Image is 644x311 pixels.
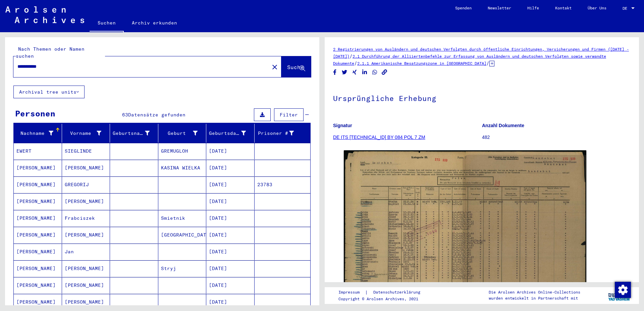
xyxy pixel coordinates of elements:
div: Nachname [16,130,53,137]
p: Copyright © Arolsen Archives, 2021 [338,296,428,302]
div: | [338,289,428,296]
mat-header-cell: Geburt‏ [158,124,207,143]
button: Share on Xing [351,68,358,76]
mat-cell: [PERSON_NAME] [62,193,110,210]
mat-cell: [PERSON_NAME] [14,260,62,277]
a: Impressum [338,289,365,296]
span: / [486,60,489,66]
mat-cell: GREGORIJ [62,176,110,193]
button: Share on Twitter [341,68,348,76]
mat-cell: KASINA WIELKA [158,160,207,176]
mat-cell: Stryj [158,260,207,277]
mat-header-cell: Nachname [14,124,62,143]
div: Geburt‏ [161,130,198,137]
h1: Ursprüngliche Erhebung [333,83,631,112]
button: Filter [274,108,304,121]
mat-cell: [PERSON_NAME] [62,294,110,310]
mat-cell: [PERSON_NAME] [14,176,62,193]
mat-cell: [GEOGRAPHIC_DATA] [158,227,207,243]
button: Suche [281,56,311,77]
button: Share on WhatsApp [371,68,378,76]
div: Prisoner # [257,128,303,139]
span: Filter [280,112,298,118]
b: Signatur [333,123,352,128]
mat-cell: Smietnik [158,210,207,226]
mat-header-cell: Geburtsdatum [206,124,255,143]
div: Prisoner # [257,130,294,137]
img: yv_logo.png [607,287,632,304]
p: Die Arolsen Archives Online-Collections [489,289,580,295]
div: Geburtsdatum [209,130,246,137]
img: Arolsen_neg.svg [5,6,84,23]
div: Geburtsdatum [209,128,254,139]
div: Personen [15,107,55,119]
button: Copy link [381,68,388,76]
p: 482 [482,134,631,141]
mat-cell: [PERSON_NAME] [14,160,62,176]
img: Zustimmung ändern [615,282,631,298]
a: 2.1 Durchführung der Alliiertenbefehle zur Erfassung von Ausländern und deutschen Verfolgten sowi... [333,54,606,66]
span: 63 [122,112,128,118]
mat-cell: [DATE] [206,244,255,260]
div: Geburtsname [113,130,150,137]
mat-cell: [DATE] [206,193,255,210]
b: Anzahl Dokumente [482,123,524,128]
a: 2 Registrierungen von Ausländern und deutschen Verfolgten durch öffentliche Einrichtungen, Versic... [333,47,629,59]
mat-cell: [PERSON_NAME] [62,227,110,243]
mat-icon: close [271,63,279,71]
mat-cell: [PERSON_NAME] [14,244,62,260]
mat-header-cell: Prisoner # [255,124,311,143]
a: DE ITS [TECHNICAL_ID] BY 084 POL 7 ZM [333,135,425,140]
mat-cell: [PERSON_NAME] [14,193,62,210]
span: / [350,53,353,59]
mat-cell: [DATE] [206,176,255,193]
mat-cell: EWERT [14,143,62,159]
a: Suchen [90,15,124,32]
mat-cell: [DATE] [206,260,255,277]
mat-label: Nach Themen oder Namen suchen [16,46,85,59]
mat-cell: [DATE] [206,210,255,226]
mat-cell: [DATE] [206,294,255,310]
a: Datenschutzerklärung [368,289,428,296]
p: wurden entwickelt in Partnerschaft mit [489,295,580,301]
div: Vorname [65,130,102,137]
mat-cell: [DATE] [206,277,255,294]
mat-cell: [PERSON_NAME] [62,160,110,176]
mat-cell: [DATE] [206,143,255,159]
mat-cell: SIEGLINDE [62,143,110,159]
mat-header-cell: Geburtsname [110,124,158,143]
span: Suche [287,64,304,70]
button: Archival tree units [13,86,85,98]
mat-cell: [PERSON_NAME] [14,277,62,294]
mat-cell: [DATE] [206,160,255,176]
a: Archiv erkunden [124,15,185,31]
button: Share on LinkedIn [361,68,368,76]
mat-cell: [PERSON_NAME] [14,294,62,310]
mat-header-cell: Vorname [62,124,110,143]
mat-cell: 23783 [255,176,311,193]
div: Nachname [16,128,62,139]
span: / [354,60,357,66]
mat-cell: [PERSON_NAME] [14,210,62,226]
mat-cell: Jan [62,244,110,260]
div: Geburt‏ [161,128,206,139]
span: DE [623,6,630,11]
mat-cell: Frabciszek [62,210,110,226]
span: Datensätze gefunden [128,112,185,118]
mat-cell: [PERSON_NAME] [62,260,110,277]
mat-cell: [DATE] [206,227,255,243]
button: Share on Facebook [331,68,338,76]
mat-cell: GREMUGLOH [158,143,207,159]
div: Geburtsname [113,128,158,139]
mat-cell: [PERSON_NAME] [14,227,62,243]
a: 2.1.1 Amerikanische Besatzungszone in [GEOGRAPHIC_DATA] [357,61,486,66]
div: Vorname [65,128,110,139]
button: Clear [268,60,281,73]
mat-cell: [PERSON_NAME] [62,277,110,294]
